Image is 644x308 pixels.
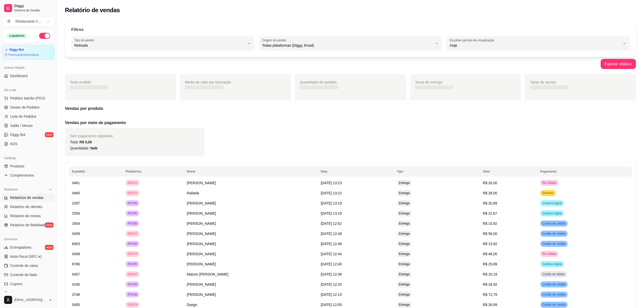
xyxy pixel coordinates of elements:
div: Restaurante C ... [15,19,41,24]
span: Cupons [10,281,22,286]
span: Controle de caixa [10,263,38,268]
div: Acesso Rápido [2,64,55,72]
span: [EMAIL_ADDRESS][DOMAIN_NAME] [14,298,46,302]
div: Dia a dia [2,86,55,94]
span: Taxas de entrega [415,80,442,84]
span: Relatórios [4,187,18,192]
span: Lista de Pedidos [10,114,37,119]
h5: Vendas por produto [65,106,636,112]
span: R [6,19,11,24]
span: Taxas de serviço [530,80,556,84]
h5: Vendas por meio de pagamento [65,120,636,126]
span: Relatório de clientes [10,204,42,209]
span: NaN [90,146,97,150]
span: Clientes [10,290,23,296]
span: Diggy [14,4,52,8]
div: Loja aberta [6,33,27,39]
span: Quantidade: [70,146,97,150]
span: Relatórios de vendas [10,195,44,200]
span: Quantidade de pedidos [300,80,337,84]
span: Todas plataformas (Diggy, iFood) [262,43,433,48]
article: Diggy Bot [9,48,24,52]
span: Diggy Bot [10,132,26,137]
label: Escolher período de visualização [450,38,496,42]
span: Complementos [10,173,34,178]
div: Gerenciar [2,235,55,243]
span: Hoje [450,43,620,48]
p: Filtros [71,27,84,33]
span: Dashboard [10,73,28,78]
span: Produtos [10,164,24,169]
button: Exportar relatório [601,59,636,69]
span: Pedidos balcão (PDV) [10,96,45,101]
span: Nota Fiscal (NFC-e) [10,254,42,259]
label: Origem do pedido [262,38,288,42]
span: Retirada [74,43,245,48]
h2: Relatório de vendas [65,6,120,14]
span: Sem pagamento registrado [70,134,113,138]
div: Catálogo [2,154,55,162]
span: Relatório de mesas [10,213,41,218]
span: Sistema de Gestão [14,8,52,12]
button: Select a team [2,16,55,26]
span: Total: [70,140,92,144]
article: Renovação automática [8,53,39,57]
span: Salão / Mesas [10,123,33,128]
span: Entregadores [10,245,31,250]
span: Relatório de fidelidade [10,223,45,228]
span: Controle de fiado [10,272,37,277]
label: Tipo do pedido [74,38,96,42]
button: Alterar Status [39,33,50,39]
span: Gestor de Pedidos [10,105,40,110]
span: R$ 0,00 [79,140,92,144]
span: Total vendido [70,80,91,84]
span: KDS [10,141,17,146]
